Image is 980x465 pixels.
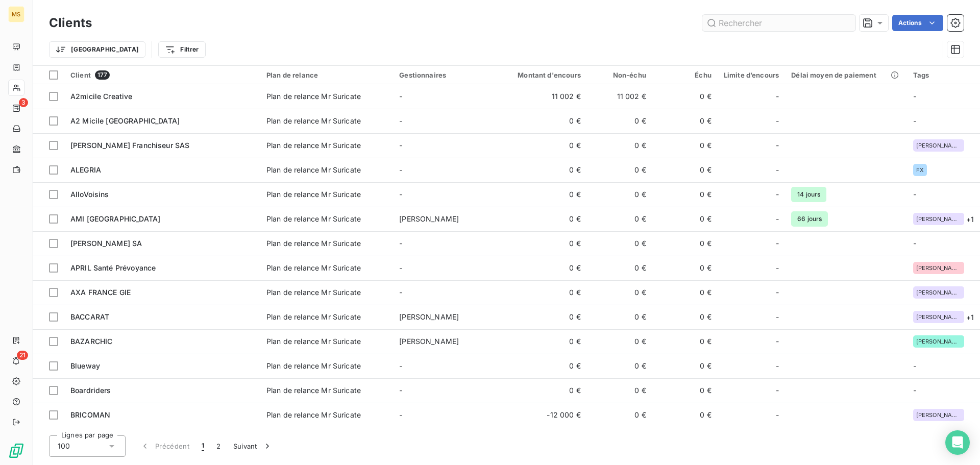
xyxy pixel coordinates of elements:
[652,231,718,256] td: 0 €
[776,116,779,126] span: -
[499,329,587,354] td: 0 €
[499,280,587,305] td: 0 €
[19,98,28,107] span: 3
[593,71,646,79] div: Non-échu
[49,41,145,58] button: [GEOGRAPHIC_DATA]
[776,312,779,322] span: -
[916,412,961,418] span: [PERSON_NAME]
[266,238,361,249] div: Plan de relance Mr Suricate
[658,71,712,79] div: Échu
[587,231,652,256] td: 0 €
[70,361,100,370] span: Blueway
[652,354,718,378] td: 0 €
[266,385,361,396] div: Plan de relance Mr Suricate
[776,214,779,224] span: -
[916,265,961,271] span: [PERSON_NAME]
[70,312,109,321] span: BACCARAT
[776,336,779,347] span: -
[913,116,916,125] span: -
[202,441,204,451] span: 1
[776,189,779,200] span: -
[399,141,402,150] span: -
[966,214,974,225] span: + 1
[916,167,924,173] span: FX
[652,280,718,305] td: 0 €
[399,116,402,125] span: -
[8,6,24,22] div: MS
[702,15,855,31] input: Rechercher
[266,312,361,322] div: Plan de relance Mr Suricate
[791,71,900,79] div: Délai moyen de paiement
[266,140,361,151] div: Plan de relance Mr Suricate
[652,133,718,158] td: 0 €
[499,109,587,133] td: 0 €
[266,214,361,224] div: Plan de relance Mr Suricate
[499,305,587,329] td: 0 €
[17,351,28,360] span: 21
[916,142,961,149] span: [PERSON_NAME]
[913,71,974,79] div: Tags
[652,305,718,329] td: 0 €
[70,165,101,174] span: ALEGRIA
[587,280,652,305] td: 0 €
[266,361,361,371] div: Plan de relance Mr Suricate
[652,84,718,109] td: 0 €
[916,314,961,320] span: [PERSON_NAME]
[266,165,361,175] div: Plan de relance Mr Suricate
[499,378,587,403] td: 0 €
[776,91,779,102] span: -
[587,109,652,133] td: 0 €
[70,92,133,101] span: A2micile Creative
[499,403,587,427] td: -12 000 €
[791,211,828,227] span: 66 jours
[913,361,916,370] span: -
[913,386,916,395] span: -
[499,158,587,182] td: 0 €
[70,337,112,346] span: BAZARCHIC
[399,361,402,370] span: -
[892,15,943,31] button: Actions
[776,140,779,151] span: -
[399,190,402,199] span: -
[399,263,402,272] span: -
[195,435,210,457] button: 1
[776,410,779,420] span: -
[399,337,459,346] span: [PERSON_NAME]
[70,71,91,79] span: Client
[210,435,227,457] button: 2
[587,256,652,280] td: 0 €
[499,256,587,280] td: 0 €
[913,92,916,101] span: -
[49,14,92,32] h3: Clients
[58,441,70,451] span: 100
[70,410,110,419] span: BRICOMAN
[70,141,189,150] span: [PERSON_NAME] Franchiseur SAS
[776,238,779,249] span: -
[399,239,402,248] span: -
[791,187,826,202] span: 14 jours
[499,207,587,231] td: 0 €
[587,133,652,158] td: 0 €
[70,214,160,223] span: AMI [GEOGRAPHIC_DATA]
[587,329,652,354] td: 0 €
[399,312,459,321] span: [PERSON_NAME]
[499,231,587,256] td: 0 €
[652,207,718,231] td: 0 €
[95,70,110,80] span: 177
[266,91,361,102] div: Plan de relance Mr Suricate
[587,84,652,109] td: 11 002 €
[916,216,961,222] span: [PERSON_NAME]
[399,165,402,174] span: -
[587,182,652,207] td: 0 €
[587,207,652,231] td: 0 €
[266,71,387,79] div: Plan de relance
[70,263,156,272] span: APRIL Santé Prévoyance
[652,403,718,427] td: 0 €
[652,378,718,403] td: 0 €
[399,92,402,101] span: -
[70,190,109,199] span: AlloVoisins
[70,288,131,297] span: AXA FRANCE GIE
[70,239,142,248] span: [PERSON_NAME] SA
[8,443,24,459] img: Logo LeanPay
[70,116,180,125] span: A2 Micile [GEOGRAPHIC_DATA]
